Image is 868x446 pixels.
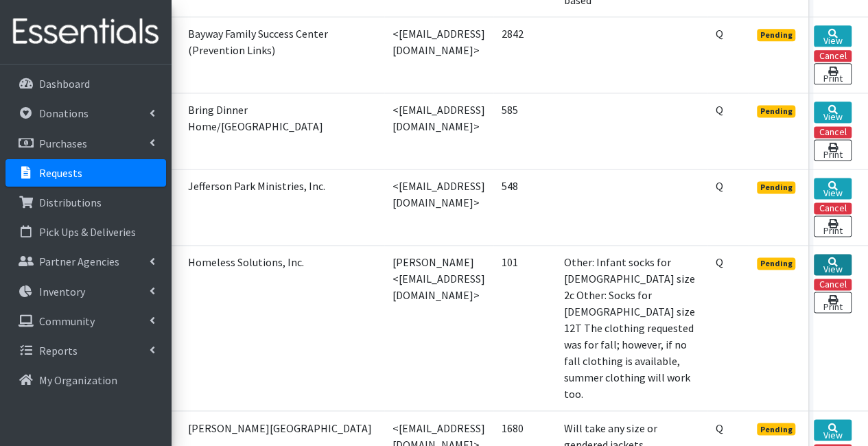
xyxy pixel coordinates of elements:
a: Dashboard [5,70,166,97]
p: Donations [39,106,89,120]
td: <[EMAIL_ADDRESS][DOMAIN_NAME]> [384,169,493,245]
a: My Organization [5,366,166,394]
a: Reports [5,337,166,364]
a: View [814,102,852,123]
p: Pick Ups & Deliveries [39,225,136,239]
button: Cancel [814,279,852,290]
a: Print [814,139,852,161]
td: <[EMAIL_ADDRESS][DOMAIN_NAME]> [384,16,493,93]
abbr: Quantity [716,255,723,269]
span: Pending [757,423,796,435]
p: Distributions [39,196,102,209]
td: 548 [493,169,556,245]
td: 101 [493,245,556,410]
p: Reports [39,344,78,357]
abbr: Quantity [716,421,723,434]
a: Pick Ups & Deliveries [5,218,166,246]
abbr: Quantity [716,179,723,193]
span: Pending [757,181,796,193]
td: Other: Infant socks for [DEMOGRAPHIC_DATA] size 2c Other: Socks for [DEMOGRAPHIC_DATA] size 12T T... [556,245,707,410]
a: View [814,25,852,47]
td: 2842 [493,16,556,93]
a: Distributions [5,189,166,216]
p: Dashboard [39,77,90,91]
a: Partner Agencies [5,248,166,275]
abbr: Quantity [716,103,723,117]
td: Bayway Family Success Center (Prevention Links) [180,16,384,93]
td: [PERSON_NAME] <[EMAIL_ADDRESS][DOMAIN_NAME]> [384,245,493,410]
button: Cancel [814,50,852,62]
td: <[EMAIL_ADDRESS][DOMAIN_NAME]> [384,93,493,169]
p: Community [39,314,95,328]
span: Pending [757,29,796,41]
p: Inventory [39,285,85,298]
td: Bring Dinner Home/[GEOGRAPHIC_DATA] [180,93,384,169]
a: View [814,178,852,199]
img: HumanEssentials [5,9,166,55]
a: Community [5,307,166,335]
a: View [814,254,852,275]
p: Requests [39,166,82,180]
a: Purchases [5,130,166,157]
a: Inventory [5,278,166,305]
td: Jefferson Park Ministries, Inc. [180,169,384,245]
p: Partner Agencies [39,255,119,268]
a: View [814,419,852,441]
a: Donations [5,99,166,127]
a: Print [814,215,852,237]
button: Cancel [814,126,852,138]
span: Pending [757,105,796,117]
td: Homeless Solutions, Inc. [180,245,384,410]
p: Purchases [39,137,87,150]
a: Print [814,292,852,313]
a: Requests [5,159,166,187]
abbr: Quantity [716,27,723,40]
a: Print [814,63,852,84]
button: Cancel [814,202,852,214]
p: My Organization [39,373,117,387]
td: 585 [493,93,556,169]
span: Pending [757,257,796,270]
